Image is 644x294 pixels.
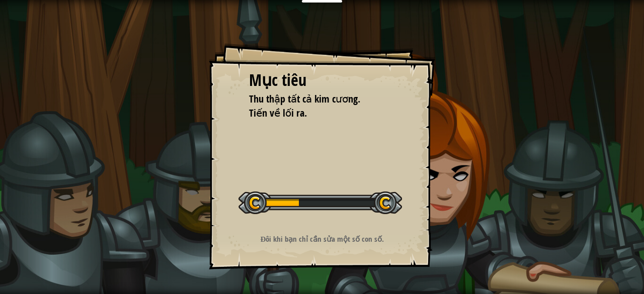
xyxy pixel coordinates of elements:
li: Thu thập tất cả kim cương. [236,92,392,107]
div: Mục tiêu [249,69,395,92]
span: Thu thập tất cả kim cương. [249,92,360,106]
span: Tiến về lối ra. [249,106,307,120]
p: Đôi khi bạn chỉ cần sửa một số con số. [221,234,423,244]
li: Tiến về lối ra. [236,106,392,121]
